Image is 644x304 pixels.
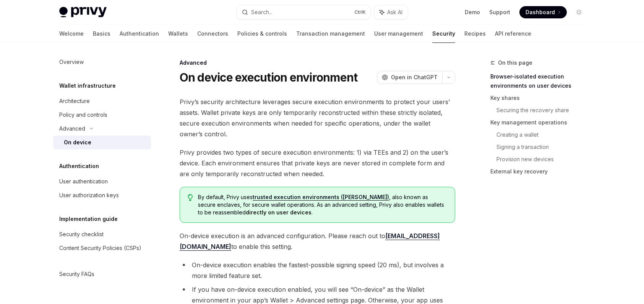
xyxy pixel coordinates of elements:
div: Search... [251,8,273,17]
button: Search...CtrlK [237,5,370,19]
div: Advanced [59,124,85,133]
a: Securing the recovery share [496,104,591,116]
h1: On device execution environment [180,70,358,84]
a: Recipes [464,25,486,43]
a: Transaction management [296,25,365,43]
a: External key recovery [490,165,591,178]
a: User authentication [53,175,151,188]
button: Toggle dark mode [573,6,585,18]
a: Creating a wallet [496,129,591,141]
button: Ask AI [374,5,408,19]
a: Connectors [197,25,228,43]
h5: Wallet infrastructure [59,81,116,90]
li: On-device execution enables the fastest-possible signing speed (20 ms), but involves a more limit... [180,260,455,281]
a: API reference [495,25,531,43]
span: Ask AI [387,8,402,16]
a: Dashboard [519,6,567,18]
a: Policies & controls [237,25,287,43]
div: Architecture [59,96,90,106]
a: User management [374,25,423,43]
a: Policy and controls [53,108,151,122]
a: Key management operations [490,116,591,129]
a: On device [53,136,151,149]
button: Open in ChatGPT [377,71,442,84]
span: On-device execution is an advanced configuration. Please reach out to to enable this setting. [180,230,455,252]
a: Wallets [168,25,188,43]
div: User authorization keys [59,191,119,200]
strong: directly on user devices [246,209,311,216]
svg: Tip [188,194,193,201]
span: Dashboard [526,8,555,16]
img: light logo [59,7,107,18]
span: Privy’s security architecture leverages secure execution environments to protect your users’ asse... [180,96,455,139]
a: Authentication [120,25,159,43]
a: Security [432,25,455,43]
span: On this page [498,58,532,67]
div: Advanced [180,59,455,67]
a: Security checklist [53,227,151,241]
span: Open in ChatGPT [391,74,438,81]
a: Provision new devices [496,153,591,165]
h5: Authentication [59,162,99,171]
div: User authentication [59,177,108,186]
a: Security FAQs [53,267,151,281]
a: Basics [93,25,110,43]
div: Overview [59,57,84,67]
div: Content Security Policies (CSPs) [59,244,141,253]
a: Browser-isolated execution environments on user devices [490,70,591,92]
a: Signing a transaction [496,141,591,153]
h5: Implementation guide [59,214,118,224]
a: Overview [53,55,151,69]
span: By default, Privy uses , also known as secure enclaves, for secure wallet operations. As an advan... [198,193,447,216]
a: Demo [465,8,480,16]
div: On device [64,138,91,147]
span: Privy provides two types of secure execution environments: 1) via TEEs and 2) on the user’s devic... [180,147,455,179]
a: trusted execution environments ([PERSON_NAME]) [253,194,389,201]
a: Architecture [53,94,151,108]
a: Content Security Policies (CSPs) [53,241,151,255]
div: Security checklist [59,230,104,239]
a: Support [489,8,510,16]
div: Security FAQs [59,270,94,279]
span: Ctrl K [354,9,366,15]
a: User authorization keys [53,188,151,202]
div: Policy and controls [59,110,107,119]
a: Key shares [490,92,591,104]
a: Welcome [59,25,84,43]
